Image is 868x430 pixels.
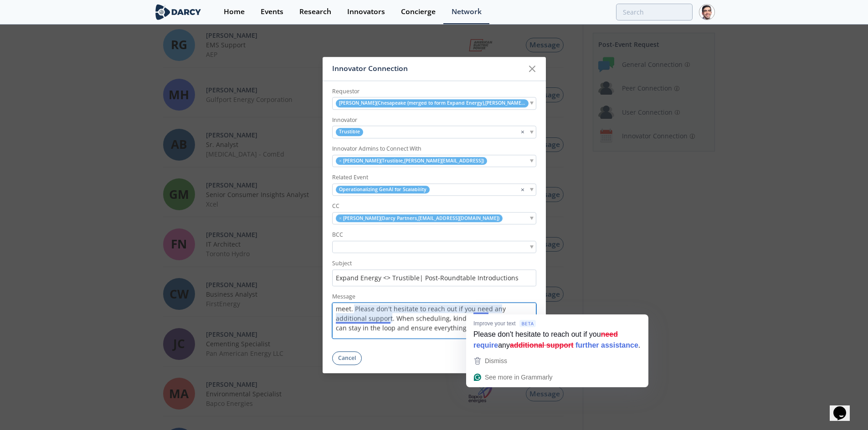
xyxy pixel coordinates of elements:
[332,97,536,110] div: [PERSON_NAME](Chesapeake (merged to form Expand Energy),[PERSON_NAME][EMAIL_ADDRESS][PERSON_NAME]...
[339,215,342,221] span: remove element
[699,4,715,20] img: Profile
[332,87,536,96] label: Requestor
[332,202,536,210] label: CC
[336,186,430,193] span: Operationalizing GenAI for Scalability
[332,126,536,138] div: Trustible ×
[299,8,331,15] div: Research
[332,231,536,239] label: BCC
[224,8,245,15] div: Home
[830,394,859,421] iframe: chat widget
[332,145,536,153] label: Innovator Admins to Connect With
[339,157,342,164] span: remove element
[336,128,363,136] span: Trustible
[343,157,484,164] span: gerald@trustible.ai
[401,8,436,15] div: Concierge
[261,8,283,15] div: Events
[343,215,499,221] span: nikhil@darcypartners.com
[452,8,482,15] div: Network
[339,100,525,107] span: dan.c.lopata@expandenergy.com
[347,8,385,15] div: Innovators
[332,183,536,196] div: Operationalizing GenAI for Scalability ×
[332,351,362,365] button: Cancel
[332,303,536,339] textarea: To enrich screen reader interactions, please activate Accessibility in Grammarly extension settings
[332,259,536,268] label: Subject
[616,4,693,20] input: Advanced Search
[332,173,536,182] label: Related Event
[332,60,524,77] div: Innovator Connection
[521,185,524,195] span: ×
[332,293,536,301] label: Message
[521,127,524,137] span: ×
[332,116,536,124] label: Innovator
[332,155,536,167] div: remove element [PERSON_NAME](Trustible,[PERSON_NAME][EMAIL_ADDRESS])
[154,4,203,20] img: logo-wide.svg
[332,212,536,224] div: remove element [PERSON_NAME](Darcy Partners,[EMAIL_ADDRESS][DOMAIN_NAME])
